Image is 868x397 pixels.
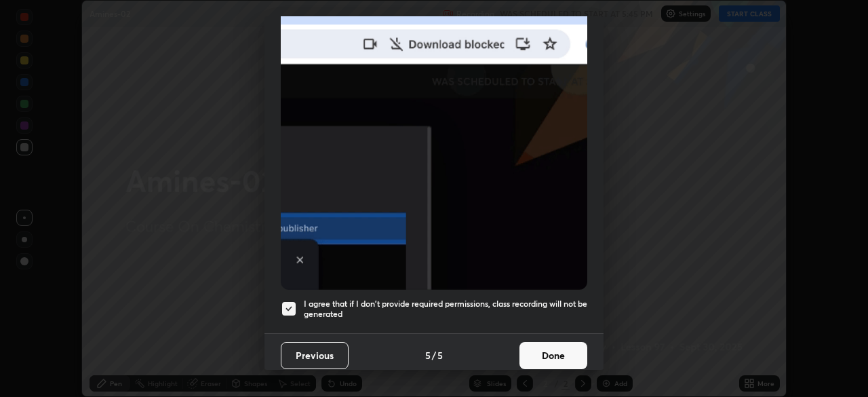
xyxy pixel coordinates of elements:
[281,342,349,369] button: Previous
[437,348,443,362] h4: 5
[519,342,587,369] button: Done
[304,299,587,320] h5: I agree that if I don't provide required permissions, class recording will not be generated
[432,348,436,362] h4: /
[425,348,431,362] h4: 5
